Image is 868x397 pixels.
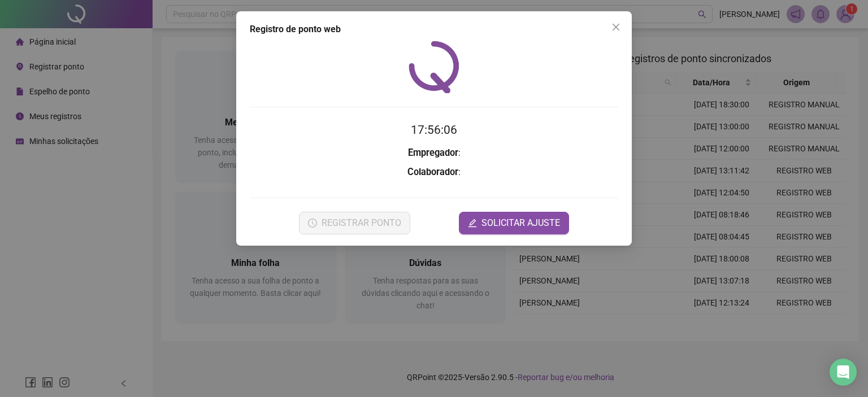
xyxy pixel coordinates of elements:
[830,359,857,386] div: Open Intercom Messenger
[468,219,477,228] span: edit
[250,146,618,160] h3: :
[611,23,620,32] span: close
[411,123,457,137] time: 17:56:06
[607,18,625,36] button: Close
[299,212,410,234] button: REGISTRAR PONTO
[481,216,560,230] span: SOLICITAR AJUSTE
[250,165,618,180] h3: :
[407,167,458,177] strong: Colaborador
[250,23,618,36] div: Registro de ponto web
[409,41,459,93] img: QRPoint
[408,147,458,158] strong: Empregador
[459,212,569,234] button: editSOLICITAR AJUSTE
